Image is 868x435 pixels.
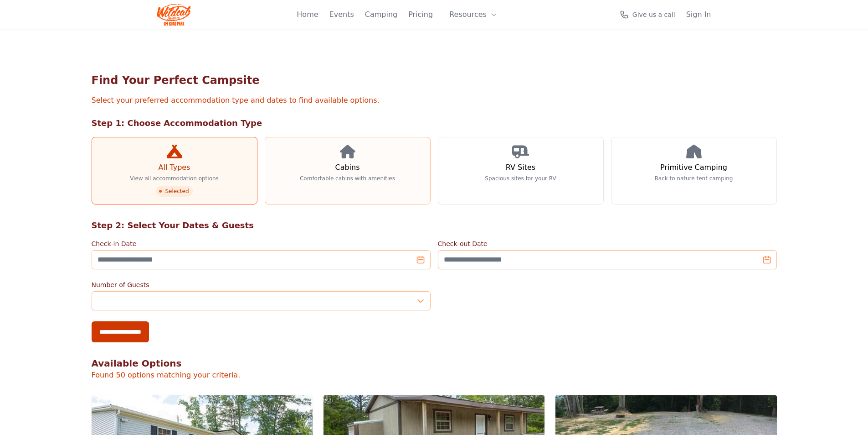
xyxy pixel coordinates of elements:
[660,162,727,173] h3: Primitive Camping
[485,175,556,182] p: Spacious sites for your RV
[329,9,354,20] a: Events
[365,9,397,20] a: Camping
[92,280,431,289] label: Number of Guests
[620,10,675,19] a: Give us a call
[157,4,191,26] img: Wildcat Logo
[92,219,777,232] h2: Step 2: Select Your Dates & Guests
[438,239,777,248] label: Check-out Date
[265,137,431,204] a: Cabins Comfortable cabins with amenities
[92,357,777,370] h2: Available Options
[92,95,777,106] p: Select your preferred accommodation type and dates to find available options.
[506,162,535,173] h3: RV Sites
[632,10,675,19] span: Give us a call
[686,9,711,20] a: Sign In
[335,162,360,173] h3: Cabins
[408,9,433,20] a: Pricing
[158,162,190,173] h3: All Types
[156,186,192,197] span: Selected
[300,175,395,182] p: Comfortable cabins with amenities
[611,137,777,204] a: Primitive Camping Back to nature tent camping
[130,175,219,182] p: View all accommodation options
[438,137,604,204] a: RV Sites Spacious sites for your RV
[444,5,503,24] button: Resources
[297,9,318,20] a: Home
[92,117,777,130] h2: Step 1: Choose Accommodation Type
[92,370,777,381] p: Found 50 options matching your criteria.
[92,137,257,204] a: All Types View all accommodation options Selected
[92,73,777,88] h1: Find Your Perfect Campsite
[655,175,733,182] p: Back to nature tent camping
[92,239,431,248] label: Check-in Date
